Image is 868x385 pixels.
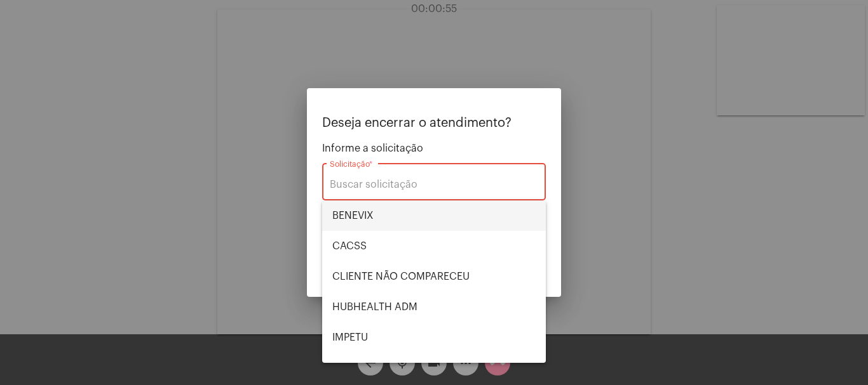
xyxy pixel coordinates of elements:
p: Deseja encerrar o atendimento? [322,116,546,130]
span: CACSS [332,231,536,261]
span: Informe a solicitação [322,143,546,154]
span: IMPETU [332,322,536,353]
input: Buscar solicitação [330,179,538,190]
span: BENEVIX [332,200,536,231]
span: MAXIMED [332,353,536,383]
span: CLIENTE NÃO COMPARECEU [332,261,536,292]
span: HUBHEALTH ADM [332,292,536,322]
